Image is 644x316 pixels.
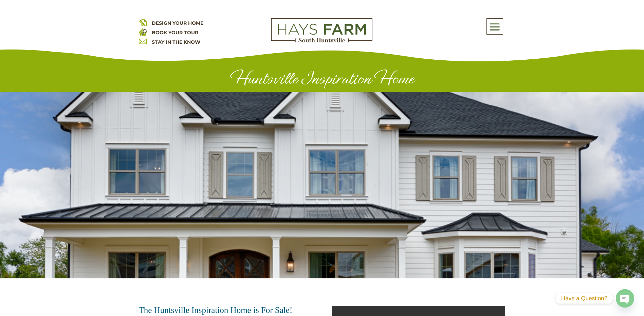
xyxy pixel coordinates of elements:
a: STAY IN THE KNOW [152,39,200,45]
img: Logo [271,18,372,43]
a: BOOK YOUR TOUR [152,29,198,36]
h1: Huntsville Inspiration Home [139,68,505,92]
a: hays farm homes huntsville development [271,38,372,44]
img: book your home tour [139,28,147,36]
